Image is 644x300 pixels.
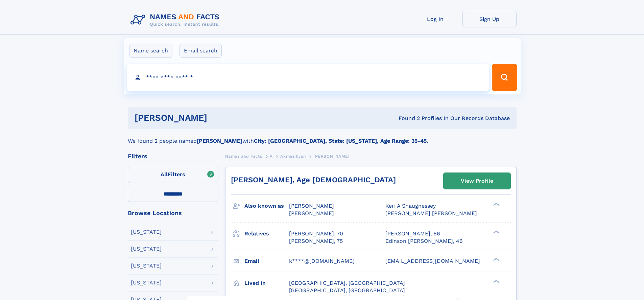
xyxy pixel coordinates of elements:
[244,228,289,239] h3: Relatives
[492,279,500,283] div: ❯
[444,173,510,189] a: View Profile
[231,176,396,184] a: [PERSON_NAME], Age [DEMOGRAPHIC_DATA]
[492,64,517,91] button: Search Button
[492,230,500,234] div: ❯
[289,280,405,286] span: [GEOGRAPHIC_DATA], [GEOGRAPHIC_DATA]
[289,287,405,294] span: [GEOGRAPHIC_DATA], [GEOGRAPHIC_DATA]
[462,11,517,27] a: Sign Up
[129,44,172,58] label: Name search
[280,154,306,159] span: Akmezikyan
[270,152,273,160] a: A
[131,246,162,252] div: [US_STATE]
[131,263,162,269] div: [US_STATE]
[128,167,218,183] label: Filters
[128,11,225,29] img: Logo Names and Facts
[385,237,463,245] a: Edinson [PERSON_NAME], 46
[385,210,477,216] span: [PERSON_NAME] [PERSON_NAME]
[244,277,289,289] h3: Lived in
[385,258,480,264] span: [EMAIL_ADDRESS][DOMAIN_NAME]
[492,257,500,261] div: ❯
[385,203,436,209] span: Keri A Shaugnessey
[289,210,334,216] span: [PERSON_NAME]
[161,171,168,178] span: All
[127,64,489,91] input: search input
[492,202,500,207] div: ❯
[244,200,289,212] h3: Also known as
[408,11,462,27] a: Log In
[131,280,162,285] div: [US_STATE]
[128,210,218,216] div: Browse Locations
[289,237,343,245] a: [PERSON_NAME], 75
[313,154,350,159] span: [PERSON_NAME]
[270,154,273,159] span: A
[197,138,242,144] b: [PERSON_NAME]
[289,230,343,237] a: [PERSON_NAME], 70
[461,173,493,189] div: View Profile
[280,152,306,160] a: Akmezikyan
[128,129,517,145] div: We found 2 people named with .
[385,230,440,237] a: [PERSON_NAME], 66
[254,138,427,144] b: City: [GEOGRAPHIC_DATA], State: [US_STATE], Age Range: 35-45
[303,115,510,122] div: Found 2 Profiles In Our Records Database
[225,152,262,160] a: Names and Facts
[128,153,218,159] div: Filters
[131,229,162,235] div: [US_STATE]
[180,44,222,58] label: Email search
[135,114,303,122] h1: [PERSON_NAME]
[244,255,289,267] h3: Email
[289,203,334,209] span: [PERSON_NAME]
